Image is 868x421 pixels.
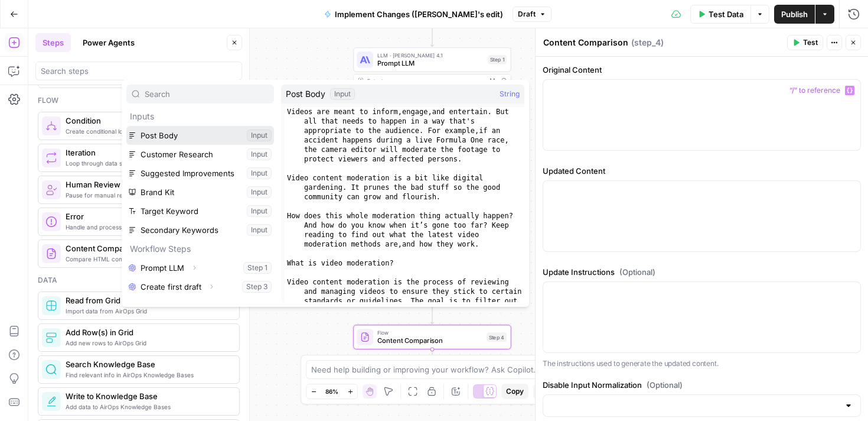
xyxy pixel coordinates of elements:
button: Power Agents [76,33,142,52]
span: Publish [781,8,808,20]
span: Content Comparison [377,336,483,346]
button: Select variable Customer Research [126,145,274,164]
span: Implement Changes ([PERSON_NAME]'s edit) [335,8,503,20]
button: Test [787,35,823,50]
button: Select variable Brand Kit [126,183,274,202]
span: Write to Knowledge Base [66,390,230,402]
button: Implement Changes ([PERSON_NAME]'s edit) [317,5,510,24]
div: Data [38,275,240,286]
span: Error [66,210,230,222]
span: Post Body [286,88,325,100]
span: Test [803,37,818,48]
p: The instructions used to generate the updated content. [543,358,861,370]
button: Select variable Create first draft [126,277,274,296]
button: Select variable Prompt LLM [126,258,274,277]
span: ( step_4 ) [631,37,664,48]
span: Content Comparison [66,242,230,254]
input: Search [145,88,269,100]
span: Add new rows to AirOps Grid [66,338,230,348]
img: vrinnnclop0vshvmafd7ip1g7ohf [360,332,370,342]
div: Step 1 [488,55,507,64]
span: Pause for manual review and approval [66,190,230,200]
span: Flow [377,328,483,336]
span: Read from Grid [66,294,230,306]
button: Test Data [690,5,750,24]
button: Select variable Secondary Keywords [126,221,274,239]
span: “/” to reference [785,86,845,95]
img: vrinnnclop0vshvmafd7ip1g7ohf [45,248,57,260]
label: Disable Input Normalization [543,379,861,391]
span: Human Review [66,179,230,190]
span: Test Data [709,8,743,20]
span: Draft [518,9,536,20]
button: Select variable Post Body [126,126,274,145]
span: String [500,88,520,100]
span: Compare HTML content for differences [66,254,230,264]
p: Workflow Steps [126,239,274,258]
button: Copy [501,384,528,399]
input: Search steps [41,65,237,77]
g: Edge from start to step_1 [430,17,433,47]
span: Copy [506,386,524,397]
label: Original Content [543,64,861,76]
span: Handle and process workflow errors [66,222,230,232]
p: Workspace Secrets [126,296,274,315]
span: 86% [325,387,338,396]
p: Inputs [126,107,274,126]
span: Create conditional logic branches [66,127,230,136]
textarea: Content Comparison [543,37,628,48]
span: Add data to AirOps Knowledge Bases [66,402,230,412]
span: Iteration [66,147,230,158]
span: (Optional) [619,266,655,278]
div: Input [330,88,355,100]
button: Steps [35,33,71,52]
span: (Optional) [647,379,683,391]
span: LLM · [PERSON_NAME] 4.1 [377,51,484,59]
button: Select variable Suggested Improvements [126,164,274,183]
div: Step 4 [487,332,507,342]
span: Import data from AirOps Grid [66,306,230,316]
label: Update Instructions [543,266,861,278]
g: Edge from step_3 to step_4 [430,294,433,324]
span: Add Row(s) in Grid [66,326,230,338]
div: Flow [38,95,240,106]
span: Find relevant info in AirOps Knowledge Bases [66,370,230,380]
label: Updated Content [543,165,861,177]
button: Publish [774,5,815,24]
span: Prompt LLM [377,58,484,68]
div: FlowContent ComparisonStep 4 [353,325,511,349]
span: Loop through data sets and steps [66,158,230,168]
button: Draft [513,7,552,22]
button: Select variable Target Keyword [126,202,274,221]
span: Condition [66,115,230,127]
span: Search Knowledge Base [66,358,230,370]
div: Output [367,76,484,85]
